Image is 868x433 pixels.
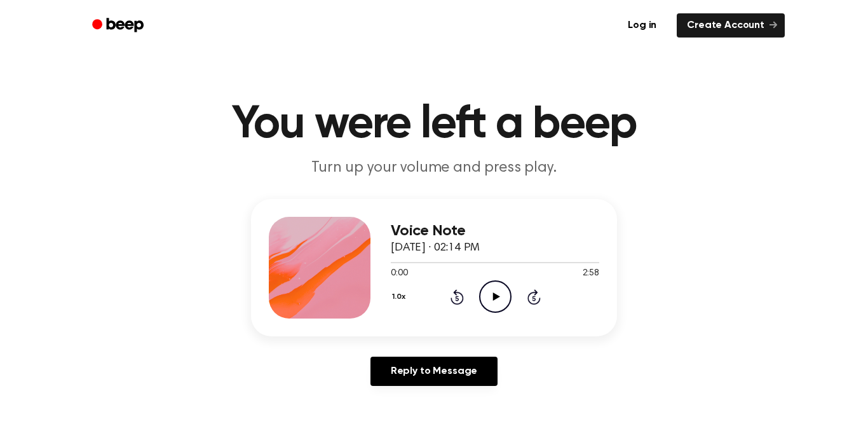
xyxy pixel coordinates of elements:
a: Beep [83,13,155,38]
a: Reply to Message [370,357,498,386]
h3: Voice Note [391,223,599,240]
span: [DATE] · 02:14 PM [391,242,480,254]
h1: You were left a beep [109,102,759,148]
button: 1.0x [391,286,410,308]
span: 0:00 [391,267,407,280]
span: 2:58 [583,267,599,280]
a: Create Account [677,13,785,38]
a: Log in [615,11,669,40]
p: Turn up your volume and press play. [190,158,678,179]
